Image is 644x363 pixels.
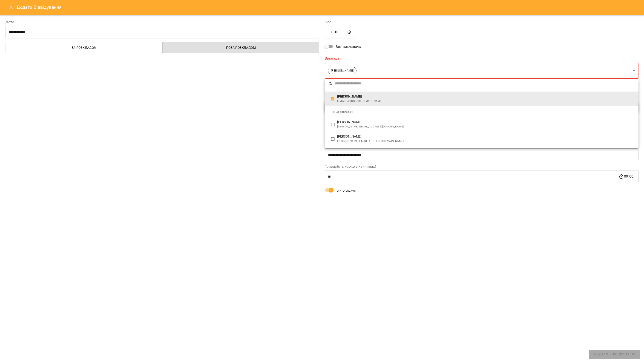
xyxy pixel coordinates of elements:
span: [PERSON_NAME] [337,94,635,99]
span: [PERSON_NAME][EMAIL_ADDRESS][DOMAIN_NAME] [337,124,635,129]
span: [EMAIL_ADDRESS][DOMAIN_NAME] [337,99,635,104]
span: [PERSON_NAME][EMAIL_ADDRESS][DOMAIN_NAME] [337,139,635,144]
span: ── Інші викладачі ── [328,110,358,113]
span: [PERSON_NAME] [337,120,635,124]
span: [PERSON_NAME] [337,134,635,139]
